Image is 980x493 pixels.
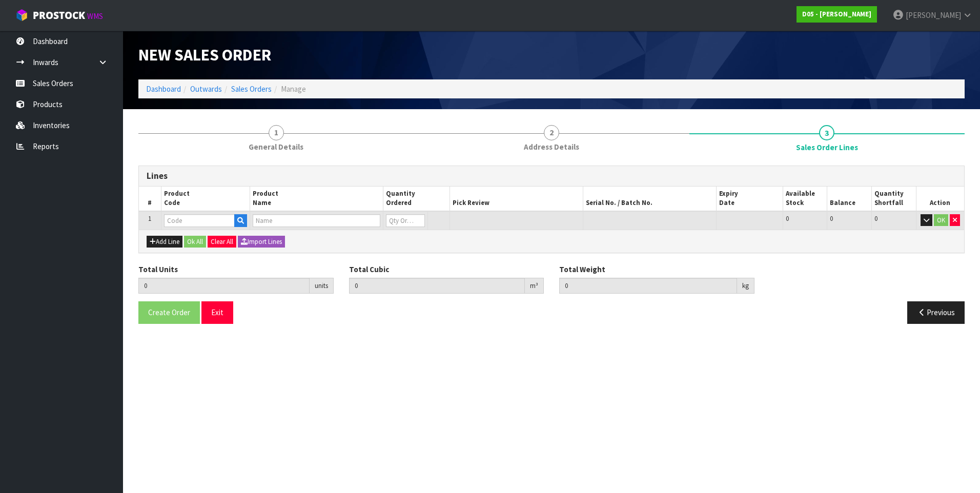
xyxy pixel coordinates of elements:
[87,11,103,21] small: WMS
[310,278,334,294] div: units
[147,171,956,181] h3: Lines
[737,278,754,294] div: kg
[934,214,948,227] button: OK
[238,236,285,248] button: Import Lines
[201,301,233,323] button: Exit
[138,158,965,332] span: Sales Order Lines
[164,214,235,227] input: Code
[907,301,965,323] button: Previous
[190,84,222,94] a: Outwards
[525,278,544,294] div: m³
[184,236,206,248] button: Ok All
[161,187,250,211] th: Product Code
[147,236,182,248] button: Add Line
[383,187,450,211] th: Quantity Ordered
[15,9,28,22] img: cube-alt.png
[916,187,964,211] th: Action
[349,264,389,275] label: Total Cubic
[872,187,916,211] th: Quantity Shortfall
[783,187,827,211] th: Available Stock
[138,301,200,323] button: Create Order
[253,214,380,227] input: Name
[138,45,271,65] span: New Sales Order
[786,214,789,223] span: 0
[231,84,272,94] a: Sales Orders
[249,141,303,152] span: General Details
[139,187,161,211] th: #
[208,236,236,248] button: Clear All
[819,125,834,140] span: 3
[349,278,525,294] input: Total Cubic
[716,187,783,211] th: Expiry Date
[874,214,877,223] span: 0
[146,84,181,94] a: Dashboard
[148,214,151,223] span: 1
[559,278,737,294] input: Total Weight
[559,264,605,275] label: Total Weight
[583,187,716,211] th: Serial No. / Batch No.
[250,187,383,211] th: Product Name
[524,141,579,152] span: Address Details
[450,187,583,211] th: Pick Review
[544,125,559,140] span: 2
[830,214,833,223] span: 0
[906,10,961,20] span: [PERSON_NAME]
[138,264,178,275] label: Total Units
[386,214,425,227] input: Qty Ordered
[33,9,85,22] span: ProStock
[796,142,858,153] span: Sales Order Lines
[269,125,284,140] span: 1
[827,187,872,211] th: Balance
[281,84,306,94] span: Manage
[148,307,190,317] span: Create Order
[802,10,871,18] strong: D05 - [PERSON_NAME]
[138,278,310,294] input: Total Units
